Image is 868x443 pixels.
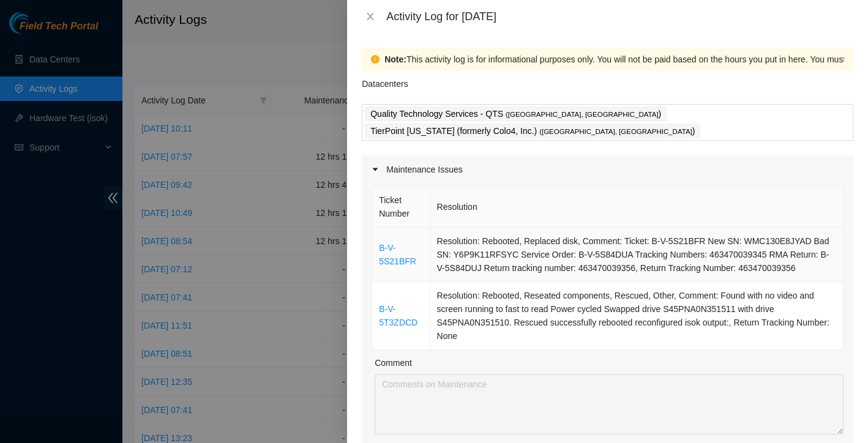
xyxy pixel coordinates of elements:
[506,111,659,118] span: ( [GEOGRAPHIC_DATA], [GEOGRAPHIC_DATA]
[539,128,692,135] span: ( [GEOGRAPHIC_DATA], [GEOGRAPHIC_DATA]
[372,187,430,228] th: Ticket Number
[362,155,853,184] div: Maintenance Issues
[430,187,844,228] th: Resolution
[370,124,695,138] p: TierPoint [US_STATE] (formerly Colo4, Inc.) )
[430,228,844,282] td: Resolution: Rebooted, Replaced disk, Comment: Ticket: B-V-5S21BFR New SN: WMC130E8JYAD Bad SN: Y6...
[370,107,661,121] p: Quality Technology Services - QTS )
[379,243,416,266] a: B-V-5S21BFR
[371,55,380,64] span: exclamation-circle
[384,53,406,66] strong: Note:
[362,11,379,23] button: Close
[386,10,853,23] div: Activity Log for [DATE]
[379,304,417,327] a: B-V-5T3ZDCD
[430,282,844,350] td: Resolution: Rebooted, Reseated components, Rescued, Other, Comment: Found with no video and scree...
[375,356,412,370] label: Comment
[365,12,375,21] span: close
[375,374,844,434] textarea: Comment
[372,166,379,173] span: caret-right
[362,71,408,91] p: Datacenters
